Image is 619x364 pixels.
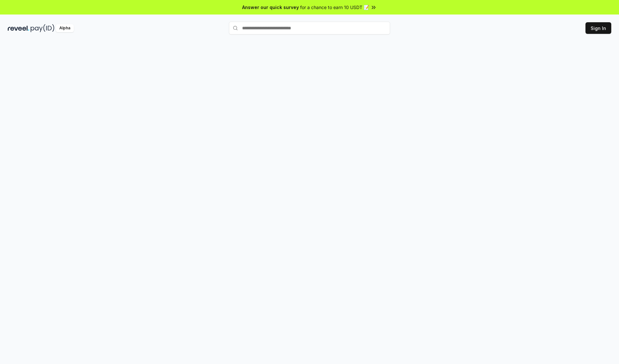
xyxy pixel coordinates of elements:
img: reveel_dark [8,24,29,32]
span: for a chance to earn 10 USDT 📝 [300,4,369,11]
span: Answer our quick survey [242,4,299,11]
button: Sign In [585,22,611,34]
img: pay_id [31,24,54,32]
div: Alpha [56,24,74,32]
